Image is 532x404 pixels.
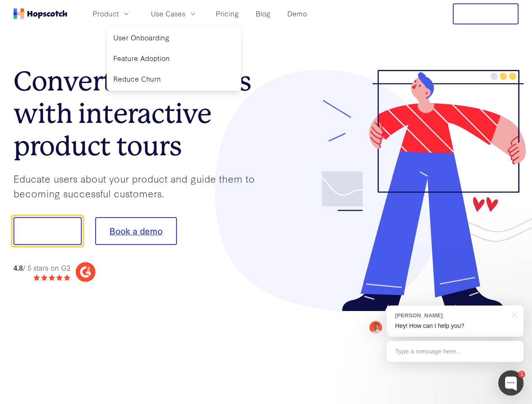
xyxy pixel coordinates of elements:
[110,70,238,88] a: Reduce Churn
[13,217,82,245] button: Show me!
[453,3,519,24] button: Free Trial
[88,7,136,21] button: Product
[387,341,524,362] div: Type a message here...
[284,7,310,21] a: Demo
[93,8,119,19] span: Product
[146,7,202,21] button: Use Cases
[395,322,515,330] p: Hey! How can I help you?
[369,321,382,334] img: Mark Spera
[212,7,242,21] a: Pricing
[95,217,177,245] button: Book a demo
[518,371,525,378] div: 1
[395,311,507,319] div: [PERSON_NAME]
[110,50,238,67] a: Feature Adoption
[13,263,23,272] strong: 4.8
[151,8,185,19] span: Use Cases
[13,65,266,162] h1: Convert more trials with interactive product tours
[13,171,266,200] p: Educate users about your product and guide them to becoming successful customers.
[252,7,274,21] a: Blog
[13,8,67,19] a: Home
[13,263,70,273] div: / 5 stars on G2
[110,29,238,46] a: User Onboarding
